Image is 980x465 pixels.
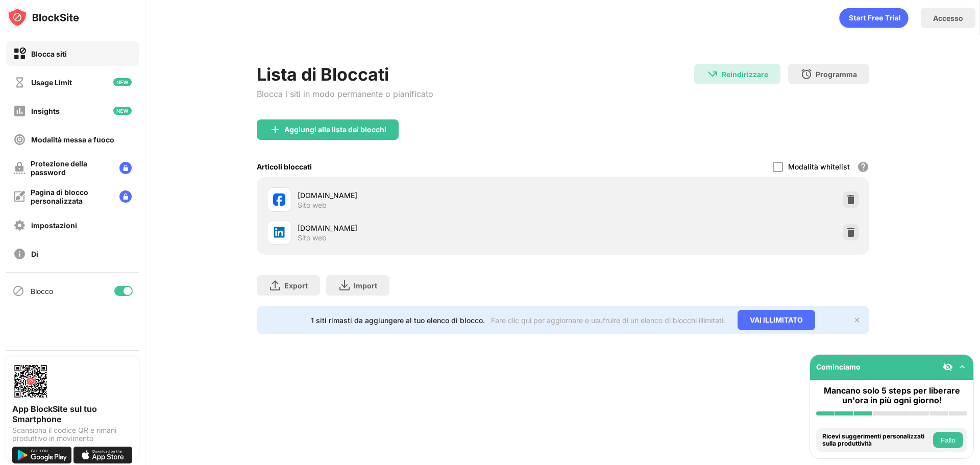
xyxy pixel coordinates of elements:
img: get-it-on-google-play.svg [12,447,71,463]
div: [DOMAIN_NAME] [298,190,563,201]
div: Modalità whitelist [788,162,850,171]
img: options-page-qr-code.png [12,363,49,400]
div: [DOMAIN_NAME] [298,223,563,233]
img: insights-off.svg [13,105,26,117]
div: Blocca siti [31,50,67,58]
img: focus-off.svg [13,133,26,146]
div: VAI ILLIMITATO [738,310,815,330]
div: Modalità messa a fuoco [31,135,114,144]
div: Protezione della password [31,159,111,177]
div: Articoli bloccati [257,162,312,171]
div: Scansiona il codice QR e rimani produttivo in movimento [12,426,133,443]
div: 1 siti rimasti da aggiungere al tuo elenco di blocco. [311,316,485,325]
div: Aggiungi alla lista dei blocchi [284,126,386,134]
img: new-icon.svg [113,78,132,86]
div: Sito web [298,201,327,210]
div: Blocco [31,287,53,296]
img: time-usage-off.svg [13,76,26,89]
div: animation [839,8,909,28]
div: impostazioni [31,221,77,230]
div: Mancano solo 5 steps per liberare un'ora in più ogni giorno! [816,386,967,405]
div: Di [31,250,38,258]
div: Blocca i siti in modo permanente o pianificato [257,89,433,99]
img: favicons [273,226,285,238]
div: Cominciamo [816,362,861,371]
div: Reindirizzare [722,70,768,79]
div: Lista di Bloccati [257,64,433,85]
div: Ricevi suggerimenti personalizzati sulla produttività [822,433,930,448]
img: x-button.svg [853,316,861,324]
img: customize-block-page-off.svg [13,190,26,203]
div: Usage Limit [31,78,72,87]
img: omni-setup-toggle.svg [957,362,967,372]
img: new-icon.svg [113,107,132,115]
button: Fallo [933,432,963,448]
img: settings-off.svg [13,219,26,232]
div: Programma [816,70,857,79]
div: App BlockSite sul tuo Smartphone [12,404,133,424]
img: eye-not-visible.svg [943,362,953,372]
img: lock-menu.svg [119,162,132,174]
div: Pagina di blocco personalizzata [31,188,111,205]
div: Sito web [298,233,327,242]
img: password-protection-off.svg [13,162,26,174]
img: blocking-icon.svg [12,285,24,297]
div: Import [354,281,377,290]
img: favicons [273,193,285,206]
img: about-off.svg [13,248,26,260]
img: logo-blocksite.svg [7,7,79,28]
div: Accesso [933,14,963,22]
div: Fare clic qui per aggiornare e usufruire di un elenco di blocchi illimitati. [491,316,725,325]
div: Export [284,281,308,290]
div: Insights [31,107,60,115]
img: lock-menu.svg [119,190,132,203]
img: block-on.svg [13,47,26,60]
img: download-on-the-app-store.svg [73,447,133,463]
